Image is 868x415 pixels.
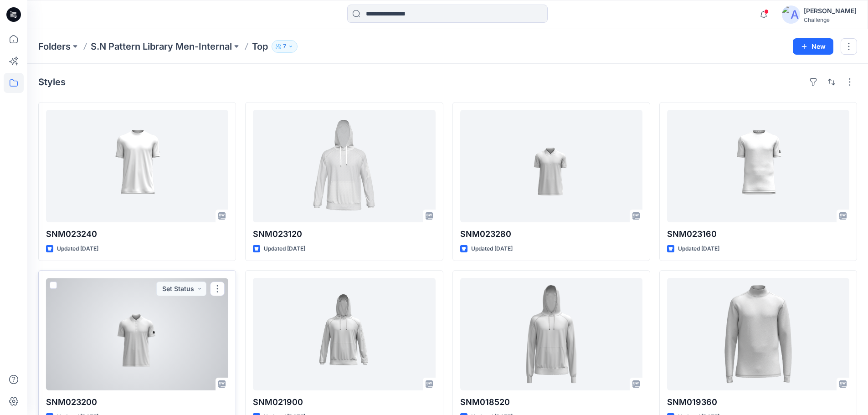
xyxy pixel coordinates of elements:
[804,5,857,16] div: [PERSON_NAME]
[678,244,719,254] p: Updated [DATE]
[460,228,642,241] p: SNM023280
[91,40,232,53] a: S.N Pattern Library Men-Internal
[46,228,228,241] p: SNM023240
[667,110,849,222] a: SNM023160
[460,396,642,409] p: SNM018520
[471,244,513,254] p: Updated [DATE]
[782,5,800,24] img: avatar
[460,110,642,222] a: SNM023280
[38,77,66,87] h4: Styles
[57,244,98,254] p: Updated [DATE]
[253,110,435,222] a: SNM023120
[253,396,435,409] p: SNM021900
[253,228,435,241] p: SNM023120
[252,40,268,53] p: Top
[804,16,857,23] div: Challenge
[46,278,228,390] a: SNM023200
[793,38,833,55] button: New
[460,278,642,390] a: SNM018520
[283,41,286,51] p: 7
[667,396,849,409] p: SNM019360
[253,278,435,390] a: SNM021900
[38,40,71,53] a: Folders
[667,228,849,241] p: SNM023160
[46,110,228,222] a: SNM023240
[264,244,305,254] p: Updated [DATE]
[272,40,298,53] button: 7
[667,278,849,390] a: SNM019360
[46,396,228,409] p: SNM023200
